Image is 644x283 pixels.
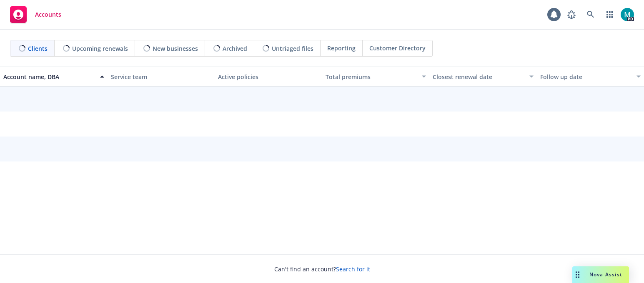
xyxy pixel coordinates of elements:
span: Customer Directory [369,44,426,52]
a: Report a Bug [563,6,580,23]
a: Search [582,6,599,23]
span: Clients [28,44,48,53]
div: Closest renewal date [433,72,524,81]
button: Total premiums [322,67,430,87]
button: Service team [108,67,215,87]
span: Can't find an account? [274,265,370,273]
span: Archived [223,44,247,53]
span: Reporting [327,44,356,52]
div: Account name, DBA [3,72,95,81]
div: Active policies [218,72,319,81]
div: Service team [111,72,212,81]
span: Upcoming renewals [72,44,128,53]
div: Total premiums [326,72,417,81]
span: Accounts [35,11,61,18]
img: photo [621,8,634,21]
span: Untriaged files [272,44,313,53]
button: Closest renewal date [429,67,537,87]
span: Nova Assist [589,271,622,278]
a: Switch app [601,6,618,23]
a: Accounts [7,3,65,26]
button: Active policies [215,67,322,87]
div: Follow up date [540,72,632,81]
a: Search for it [336,265,370,273]
span: New businesses [153,44,198,53]
button: Nova Assist [572,266,629,283]
div: Drag to move [572,266,583,283]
